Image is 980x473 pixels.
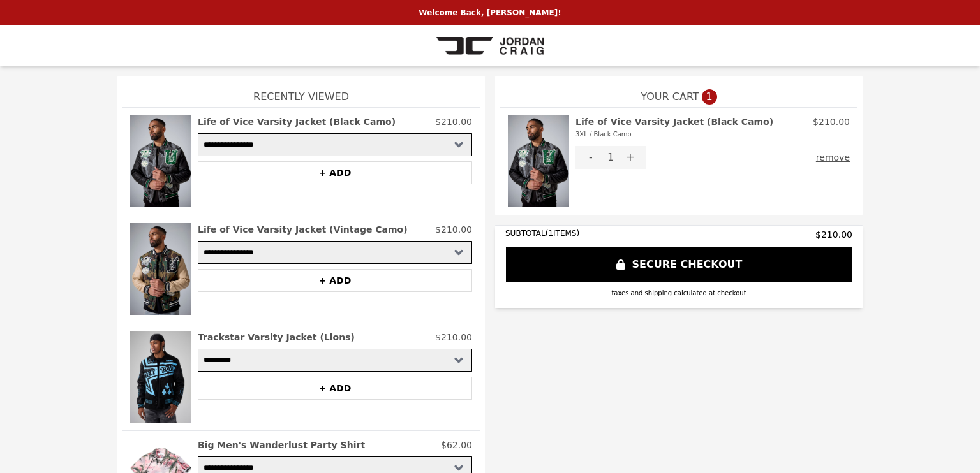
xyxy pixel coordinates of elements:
[441,439,472,451] p: $62.00
[130,115,191,207] img: Life of Vice Varsity Jacket (Black Camo)
[198,331,355,344] h2: Trackstar Varsity Jacket (Lions)
[505,229,546,238] span: SUBTOTAL
[8,8,972,18] p: Welcome Back, [PERSON_NAME]!
[702,89,717,105] span: 1
[575,115,773,141] h2: Life of Vice Varsity Jacket (Black Camo)
[198,349,472,372] select: Select a product variant
[813,115,850,128] p: $210.00
[508,115,569,207] img: Life of Vice Varsity Jacket (Black Camo)
[615,146,646,169] button: +
[198,133,472,156] select: Select a product variant
[505,246,852,283] button: SECURE CHECKOUT
[435,115,472,128] p: $210.00
[435,223,472,236] p: $210.00
[198,223,408,236] h2: Life of Vice Varsity Jacket (Vintage Camo)
[505,288,852,298] div: taxes and shipping calculated at checkout
[122,76,480,107] h1: Recently Viewed
[436,33,544,59] img: Brand Logo
[198,241,472,264] select: Select a product variant
[435,331,472,344] p: $210.00
[198,115,396,128] h2: Life of Vice Varsity Jacket (Black Camo)
[816,146,850,169] button: remove
[575,146,606,169] button: -
[198,377,472,400] button: + ADD
[198,161,472,184] button: + ADD
[641,89,699,105] span: YOUR CART
[575,128,773,141] div: 3XL / Black Camo
[815,228,852,241] span: $210.00
[198,439,365,451] h2: Big Men's Wanderlust Party Shirt
[606,146,615,169] div: 1
[198,269,472,292] button: + ADD
[130,331,191,423] img: Trackstar Varsity Jacket (Lions)
[546,229,579,238] span: ( 1 ITEMS)
[130,223,191,315] img: Life of Vice Varsity Jacket (Vintage Camo)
